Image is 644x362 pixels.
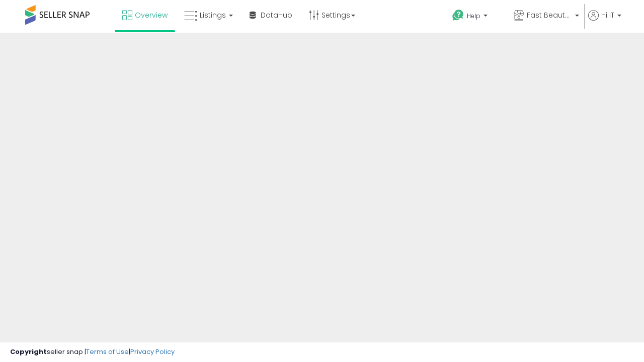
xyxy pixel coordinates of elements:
[200,10,226,20] span: Listings
[261,10,292,20] span: DataHub
[601,10,614,20] span: Hi IT
[130,347,175,356] a: Privacy Policy
[135,10,168,20] span: Overview
[444,2,505,33] a: Help
[10,347,47,356] strong: Copyright
[527,10,572,20] span: Fast Beauty ([GEOGRAPHIC_DATA])
[10,347,175,357] div: seller snap | |
[588,10,621,33] a: Hi IT
[467,12,480,20] span: Help
[86,347,129,356] a: Terms of Use
[452,9,464,22] i: Get Help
